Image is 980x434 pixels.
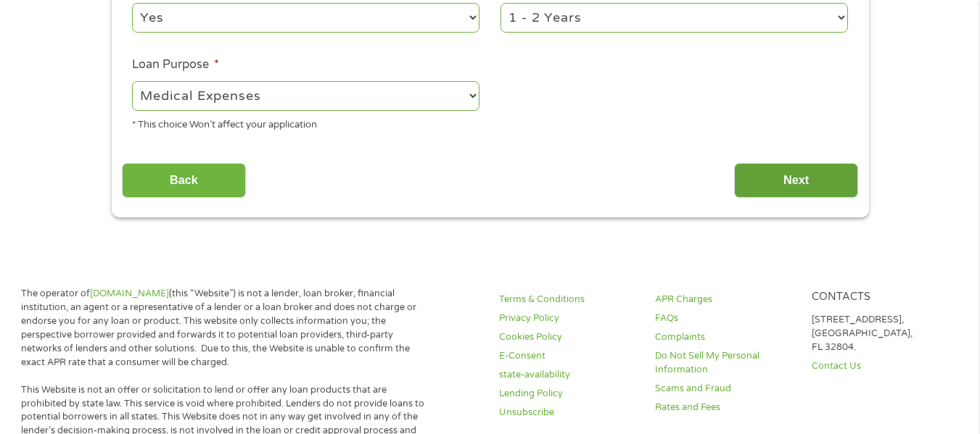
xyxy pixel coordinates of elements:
a: Unsubscribe [499,406,638,420]
input: Next [734,163,858,199]
a: E-Consent [499,349,638,363]
p: The operator of (this “Website”) is not a lender, loan broker, financial institution, an agent or... [21,287,425,369]
a: Cookies Policy [499,330,638,344]
a: Lending Policy [499,387,638,401]
a: FAQs [655,312,794,325]
a: Do Not Sell My Personal Information [655,349,794,377]
a: Privacy Policy [499,312,638,325]
a: Terms & Conditions [499,293,638,306]
a: [DOMAIN_NAME] [90,288,169,299]
div: * This choice Won’t affect your application [132,113,479,133]
a: Scams and Fraud [655,382,794,396]
a: Rates and Fees [655,401,794,414]
input: Back [122,163,246,199]
a: Complaints [655,330,794,344]
p: [STREET_ADDRESS], [GEOGRAPHIC_DATA], FL 32804. [812,313,950,354]
a: APR Charges [655,293,794,306]
h4: Contacts [812,291,950,304]
a: state-availability [499,368,638,382]
label: Loan Purpose [132,57,219,72]
a: Contact Us [812,359,950,373]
